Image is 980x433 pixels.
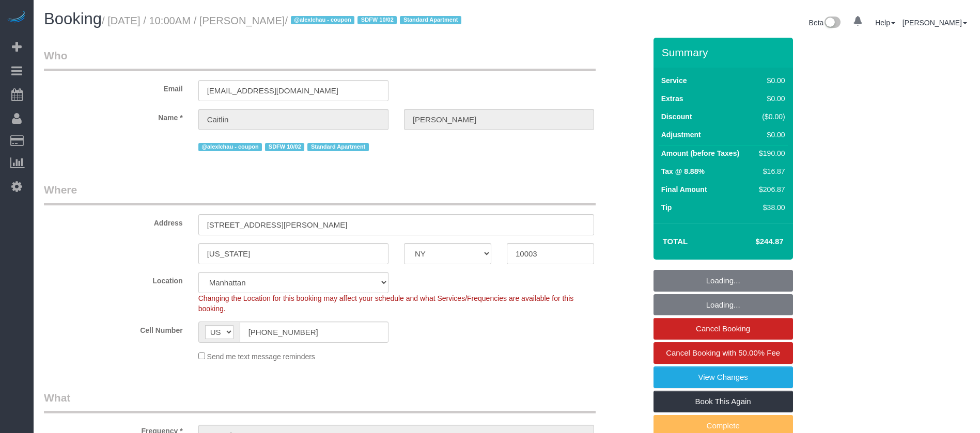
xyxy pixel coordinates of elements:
span: Standard Apartment [307,143,369,151]
span: Cancel Booking with 50.00% Fee [666,348,780,357]
label: Final Amount [661,184,707,195]
span: SDFW 10/02 [265,143,304,151]
h4: $244.87 [724,237,783,246]
span: @alexlchau - coupon [198,143,262,151]
h3: Summary [662,46,788,58]
input: City [198,243,388,264]
span: @alexlchau - coupon [291,16,355,24]
label: Cell Number [36,322,191,335]
span: Send me text message reminders [207,352,315,361]
div: $206.87 [755,184,785,195]
small: / [DATE] / 10:00AM / [PERSON_NAME] [102,15,464,26]
span: Booking [44,10,102,28]
strong: Total [663,237,688,246]
span: Changing the Location for this booking may affect your schedule and what Services/Frequencies are... [198,294,574,313]
legend: Who [44,48,596,71]
input: Email [198,80,388,101]
a: Beta [809,19,841,27]
label: Adjustment [661,130,701,140]
label: Address [36,214,191,228]
label: Tip [661,202,672,213]
label: Amount (before Taxes) [661,148,739,158]
a: Cancel Booking [654,318,793,340]
span: / [285,15,464,26]
input: Cell Number [240,322,388,343]
div: ($0.00) [755,111,785,122]
div: $16.87 [755,166,785,177]
div: $0.00 [755,75,785,86]
label: Email [36,80,191,94]
a: Cancel Booking with 50.00% Fee [654,342,793,364]
label: Name * [36,109,191,123]
img: Automaid Logo [6,10,27,25]
a: View Changes [654,366,793,388]
a: Book This Again [654,391,793,412]
div: $38.00 [755,202,785,213]
label: Service [661,75,687,86]
legend: Where [44,182,596,205]
input: First Name [198,109,388,130]
div: $190.00 [755,148,785,158]
label: Tax @ 8.88% [661,166,705,177]
a: [PERSON_NAME] [903,19,967,27]
label: Discount [661,111,692,122]
label: Extras [661,93,683,104]
img: New interface [823,17,841,30]
span: SDFW 10/02 [357,16,397,24]
input: Last Name [404,109,594,130]
label: Location [36,272,191,286]
div: $0.00 [755,93,785,104]
span: Standard Apartment [400,16,461,24]
input: Zip Code [507,243,594,264]
a: Help [875,19,895,27]
legend: What [44,390,596,413]
div: $0.00 [755,130,785,140]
